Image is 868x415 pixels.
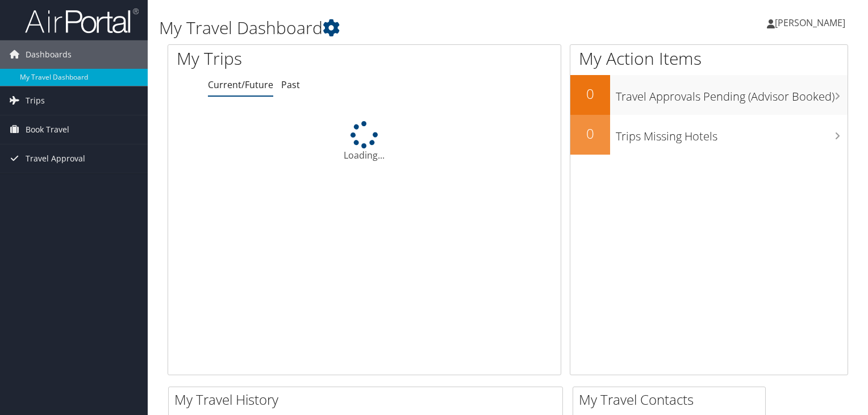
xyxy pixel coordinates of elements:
span: Trips [26,86,45,115]
h1: My Travel Dashboard [159,16,624,40]
a: Current/Future [208,78,273,91]
a: 0Trips Missing Hotels [570,115,848,155]
span: [PERSON_NAME] [775,16,845,29]
h1: My Trips [177,47,389,70]
a: 0Travel Approvals Pending (Advisor Booked) [570,75,848,115]
h1: My Action Items [570,47,848,70]
h2: 0 [570,124,610,143]
div: Loading... [168,121,561,162]
span: Travel Approval [26,144,85,173]
h3: Travel Approvals Pending (Advisor Booked) [616,83,848,105]
h2: My Travel Contacts [579,390,765,409]
span: Dashboards [26,40,72,69]
h2: 0 [570,84,610,103]
img: airportal-logo.png [25,7,139,34]
h2: My Travel History [174,390,562,409]
a: [PERSON_NAME] [767,6,857,40]
a: Past [281,78,300,91]
h3: Trips Missing Hotels [616,123,848,144]
span: Book Travel [26,115,69,144]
